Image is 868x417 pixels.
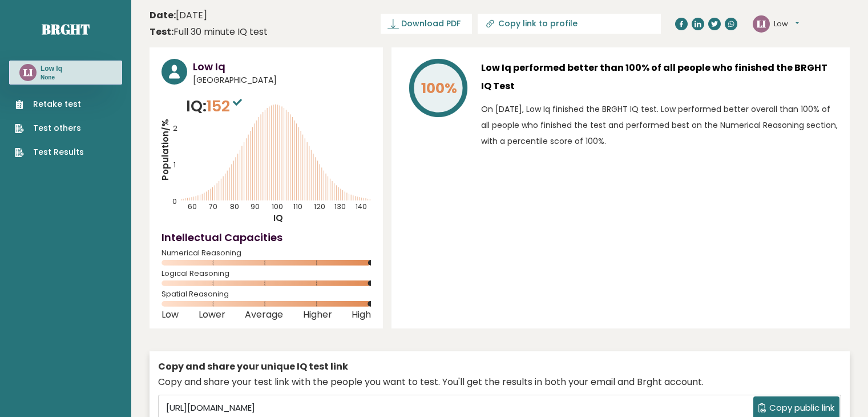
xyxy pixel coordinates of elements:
[162,230,371,245] h4: Intellectual Capacities
[150,9,176,22] b: Date:
[162,292,371,296] span: Spatial Reasoning
[41,74,62,82] p: None
[42,20,90,38] a: Brght
[162,271,371,276] span: Logical Reasoning
[303,312,332,317] span: Higher
[230,202,239,211] tspan: 80
[193,74,371,86] span: [GEOGRAPHIC_DATA]
[150,25,268,39] div: Full 30 minute IQ test
[150,9,207,22] time: [DATE]
[159,119,171,181] tspan: Population/%
[162,312,179,317] span: Low
[150,25,173,38] b: Test:
[245,312,283,317] span: Average
[314,202,325,211] tspan: 120
[334,202,346,211] tspan: 130
[193,59,371,74] h3: Low Iq
[769,402,834,415] span: Copy public link
[186,95,245,118] p: IQ:
[162,251,371,255] span: Numerical Reasoning
[172,197,177,206] tspan: 0
[273,212,283,224] tspan: IQ
[293,202,302,211] tspan: 110
[381,14,472,34] a: Download PDF
[251,202,260,211] tspan: 90
[209,202,217,211] tspan: 70
[173,160,176,170] tspan: 1
[421,78,457,98] tspan: 100%
[272,202,283,211] tspan: 100
[757,17,766,30] text: LI
[199,312,225,317] span: Lower
[356,202,367,211] tspan: 140
[173,123,177,133] tspan: 2
[774,18,799,30] button: Low
[41,64,62,73] h3: Low Iq
[23,66,33,79] text: LI
[158,375,841,389] div: Copy and share your test link with the people you want to test. You'll get the results in both yo...
[481,101,838,149] p: On [DATE], Low Iq finished the BRGHT IQ test. Low performed better overall than 100% of all peopl...
[15,98,84,110] a: Retake test
[15,146,84,158] a: Test Results
[188,202,197,211] tspan: 60
[481,59,838,95] h3: Low Iq performed better than 100% of all people who finished the BRGHT IQ Test
[352,312,371,317] span: High
[207,95,245,117] span: 152
[158,360,841,374] div: Copy and share your unique IQ test link
[401,18,461,30] span: Download PDF
[15,122,84,134] a: Test others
